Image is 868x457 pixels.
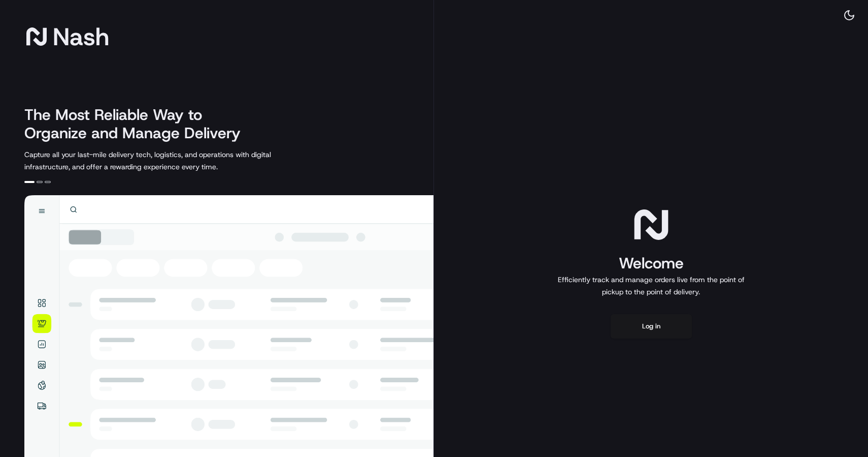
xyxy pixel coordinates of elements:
[611,314,692,339] button: Log in
[24,148,317,173] p: Capture all your last-mile delivery tech, logistics, and operations with digital infrastructure, ...
[53,26,109,47] span: Nash
[24,106,252,142] h2: The Most Reliable Way to Organize and Manage Delivery
[554,273,749,298] p: Efficiently track and manage orders live from the point of pickup to the point of delivery.
[554,253,749,273] h1: Welcome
